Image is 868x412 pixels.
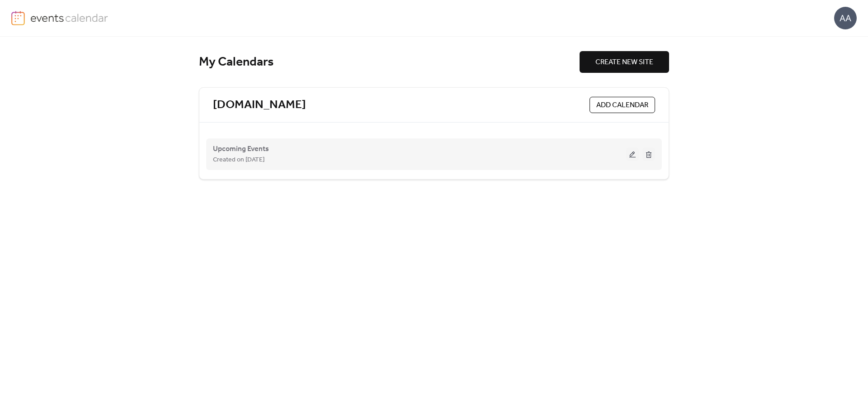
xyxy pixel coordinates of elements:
div: AA [834,7,857,29]
button: ADD CALENDAR [590,97,655,113]
img: logo-type [30,11,108,24]
a: Upcoming Events [213,147,269,152]
div: My Calendars [199,54,580,70]
button: CREATE NEW SITE [580,51,669,73]
a: [DOMAIN_NAME] [213,98,306,113]
span: CREATE NEW SITE [595,57,653,68]
span: Upcoming Events [213,144,269,155]
img: logo [11,11,25,25]
span: Created on [DATE] [213,155,264,166]
span: ADD CALENDAR [596,100,648,111]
